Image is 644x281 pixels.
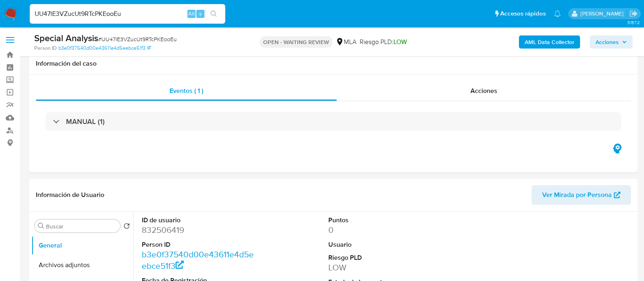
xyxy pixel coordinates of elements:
a: Salir [629,9,638,18]
span: Acciones [470,86,497,95]
span: Ver Mirada por Persona [542,185,612,205]
dt: Riesgo PLD [328,253,445,262]
span: LOW [393,37,407,46]
button: Archivos adjuntos [31,255,133,275]
button: Buscar [38,223,44,229]
dd: 0 [328,224,445,236]
dt: Person ID [142,240,258,249]
div: MLA [336,38,356,46]
button: Acciones [590,35,633,49]
dd: 832506419 [142,224,258,236]
input: Buscar usuario o caso... [30,9,225,19]
dd: LOW [328,262,445,273]
button: search-icon [205,8,222,20]
h1: Información del caso [36,60,631,68]
p: martin.degiuli@mercadolibre.com [580,10,626,18]
span: # UU47lE3VZucUt9RTcPKEooEu [98,35,177,43]
span: Accesos rápidos [500,9,546,18]
span: s [199,10,202,18]
span: Acciones [596,35,619,49]
dt: ID de usuario [142,216,258,225]
a: b3e0f37540d00e43611e4d5eebce51f3 [58,44,151,52]
span: Alt [188,10,195,18]
p: OPEN - WAITING REVIEW [260,36,332,48]
b: AML Data Collector [525,35,574,49]
a: b3e0f37540d00e43611e4d5eebce51f3 [142,248,254,272]
h3: MANUAL (1) [66,117,105,126]
b: Special Analysis [34,31,98,44]
a: Notificaciones [554,10,561,17]
button: Volver al orden por defecto [123,223,130,232]
button: Ver Mirada por Persona [532,185,631,205]
div: MANUAL (1) [46,112,621,131]
span: Riesgo PLD: [360,38,407,46]
button: AML Data Collector [519,35,580,49]
dt: Usuario [328,240,445,249]
input: Buscar [46,223,117,230]
b: Person ID [34,44,57,52]
button: General [31,236,133,255]
dt: Puntos [328,216,445,225]
span: Eventos ( 1 ) [169,86,203,95]
h1: Información de Usuario [36,191,104,199]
